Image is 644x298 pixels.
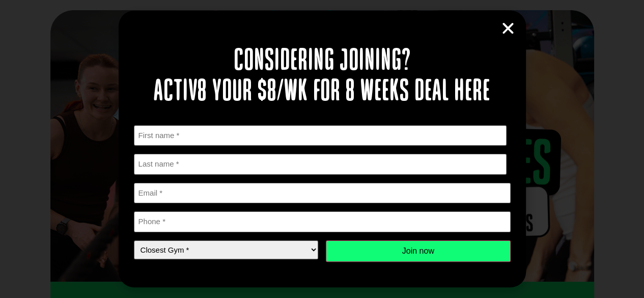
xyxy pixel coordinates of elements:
[326,240,511,262] input: Join now
[134,125,507,146] input: First name *
[500,21,516,36] a: Close
[134,211,511,232] input: Phone *
[134,183,511,204] input: Email *
[134,154,507,175] input: Last name *
[134,46,511,107] h2: Considering joining? Activ8 your $8/wk for 8 weeks deal here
